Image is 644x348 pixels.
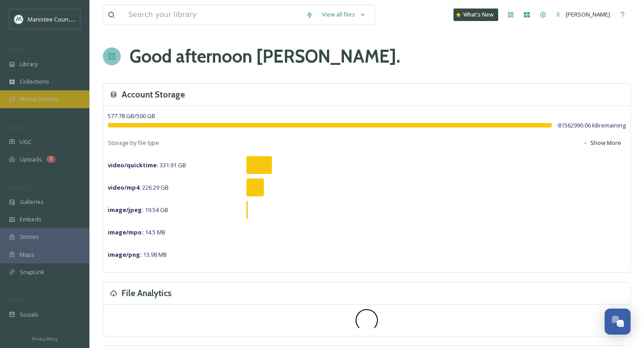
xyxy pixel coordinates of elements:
h3: Account Storage [122,88,185,101]
strong: video/quicktime : [108,161,158,169]
span: 19.54 GB [108,206,168,214]
strong: image/mpo : [108,228,144,236]
span: Privacy Policy [32,336,58,342]
span: 331.91 GB [108,161,186,169]
span: Library [20,60,38,68]
span: Maps [20,250,34,259]
span: Media Centres [20,95,59,103]
span: -81562990.06 kB remaining [556,121,626,130]
span: 226.29 GB [108,183,169,191]
span: 577.78 GB / 500 GB [108,112,155,120]
strong: image/png : [108,250,142,259]
span: SnapLink [20,268,44,276]
h1: Good afternoon [PERSON_NAME] . [130,43,400,70]
strong: video/mp4 : [108,183,141,191]
span: WIDGETS [9,184,30,191]
input: Search your library [124,5,301,25]
span: SOCIALS [9,297,27,303]
button: Show More [578,134,626,152]
span: MEDIA [9,46,25,53]
span: Collections [20,77,49,86]
a: Privacy Policy [32,333,58,344]
span: Manistee County Tourism [28,15,96,23]
a: View all files [318,6,370,23]
span: COLLECT [9,124,28,131]
span: Storage by file type [108,139,159,147]
span: Stories [20,233,39,241]
h3: File Analytics [122,287,172,300]
button: Open Chat [605,309,631,335]
span: Galleries [20,198,44,206]
span: 13.98 MB [108,250,167,259]
a: What's New [453,8,498,21]
div: 5 [47,156,55,163]
strong: image/jpeg : [108,206,144,214]
a: [PERSON_NAME] [551,6,614,23]
span: 14.5 MB [108,228,165,236]
span: Socials [20,310,38,319]
img: logo.jpeg [14,15,23,24]
span: Embeds [20,215,42,224]
span: Uploads [20,155,42,164]
span: UGC [20,138,32,146]
span: [PERSON_NAME] [566,10,610,18]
